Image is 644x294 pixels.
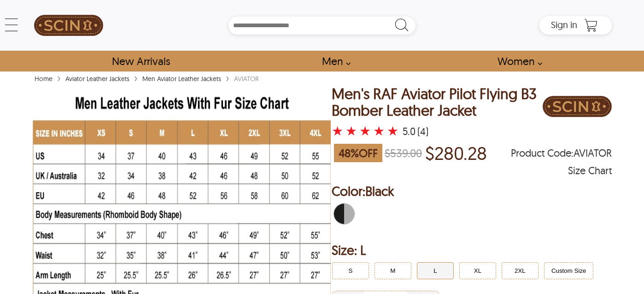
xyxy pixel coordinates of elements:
[32,75,55,83] a: Home
[32,5,105,46] a: SCIN
[387,126,398,135] label: 5 rating
[469,112,635,253] iframe: chat widget
[332,126,343,135] label: 1 rating
[551,19,577,30] span: Sign in
[373,126,385,135] label: 4 rating
[34,5,103,46] img: SCIN
[417,262,454,279] button: Click to select L
[101,51,180,71] a: Shop New Arrivals
[359,126,371,135] label: 3 rating
[543,86,612,127] img: Brand Logo PDP Image
[365,183,394,199] span: Black
[385,146,422,160] strike: $539.00
[332,201,357,226] div: Black
[63,75,132,83] a: Aviator Leather Jackets
[332,241,612,259] h2: Selected Filter by Size: L
[551,22,577,29] a: Sign in
[544,262,594,279] button: Click to select Custom Size
[605,257,635,285] iframe: chat widget
[417,127,428,136] div: (4)
[311,51,356,71] a: shop men's leather jackets
[332,125,401,138] a: Men's RAF Aviator Pilot Flying B3 Bomber Leather Jacket with a 5 Star Rating and 4 Product Review }
[459,262,496,279] button: Click to select XL
[345,126,357,135] label: 2 rating
[543,86,612,129] div: Brand Logo PDP Image
[332,262,369,279] button: Click to select S
[543,86,612,137] a: Brand Logo PDP Image
[425,142,487,164] p: Price of $280.28
[134,70,138,86] span: ›
[232,74,261,83] div: AVIATOR
[226,70,229,86] span: ›
[375,262,411,279] button: Click to select M
[57,70,61,86] span: ›
[487,51,547,71] a: Shop Women Leather Jackets
[334,144,382,162] span: 48 % OFF
[502,262,539,279] button: Click to select 2XL
[582,18,600,32] a: Shopping Cart
[140,75,223,83] a: Men Aviator Leather Jackets
[332,86,543,118] h1: Men's RAF Aviator Pilot Flying B3 Bomber Leather Jacket
[403,127,416,136] div: 5.0
[332,182,612,200] h2: Selected Color: by Black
